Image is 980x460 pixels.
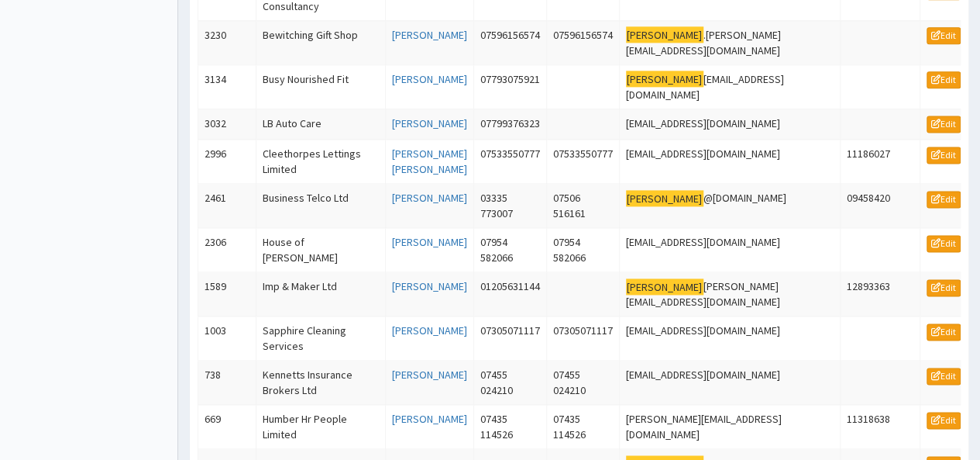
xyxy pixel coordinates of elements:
td: Humber Hr People Limited [256,405,386,449]
td: [EMAIL_ADDRESS][DOMAIN_NAME] [619,109,840,140]
td: 07506 516161 [546,184,619,228]
a: [PERSON_NAME] [392,323,467,337]
a: [PERSON_NAME] [392,28,467,42]
a: [PERSON_NAME] [PERSON_NAME] [392,147,467,176]
a: [PERSON_NAME] [392,368,467,382]
td: 11318638 [840,405,920,449]
a: Edit [927,412,961,429]
a: Edit [927,235,961,252]
td: 07455 024210 [473,361,546,405]
td: 07435 114526 [546,405,619,449]
a: [PERSON_NAME] [392,279,467,293]
a: [PERSON_NAME] [392,235,467,249]
td: 07793075921 [473,64,546,109]
td: 2306 [198,228,256,272]
td: 07435 114526 [473,405,546,449]
a: Edit [927,147,961,164]
td: 07799376323 [473,109,546,140]
td: 11186027 [840,140,920,184]
td: 07305071117 [546,316,619,361]
a: [PERSON_NAME] [392,191,467,205]
a: Edit [927,27,961,44]
td: 1589 [198,272,256,316]
td: 01205631144 [473,272,546,316]
td: Kennetts Insurance Brokers Ltd [256,361,386,405]
td: Sapphire Cleaning Services [256,316,386,361]
mark: [PERSON_NAME] [626,190,703,206]
mark: [PERSON_NAME] [626,71,703,87]
mark: [PERSON_NAME] [626,26,703,43]
td: 3230 [198,20,256,64]
td: 738 [198,361,256,405]
td: LB Auto Care [256,109,386,140]
a: Edit [927,368,961,385]
td: 2461 [198,184,256,228]
td: [EMAIL_ADDRESS][DOMAIN_NAME] [619,316,840,361]
td: [PERSON_NAME][EMAIL_ADDRESS][DOMAIN_NAME] [619,405,840,449]
a: [PERSON_NAME] [392,72,467,86]
a: Edit [927,323,961,341]
td: 07305071117 [473,316,546,361]
td: [EMAIL_ADDRESS][DOMAIN_NAME] [619,361,840,405]
td: .[PERSON_NAME][EMAIL_ADDRESS][DOMAIN_NAME] [619,20,840,64]
a: Edit [927,71,961,88]
td: Bewitching Gift Shop [256,20,386,64]
td: Busy Nourished Fit [256,64,386,109]
td: 669 [198,405,256,449]
td: Cleethorpes Lettings Limited [256,140,386,184]
td: @[DOMAIN_NAME] [619,184,840,228]
td: [EMAIL_ADDRESS][DOMAIN_NAME] [619,64,840,109]
td: 3032 [198,109,256,140]
a: [PERSON_NAME] [392,116,467,130]
td: Business Telco Ltd [256,184,386,228]
td: 03335 773007 [473,184,546,228]
td: [PERSON_NAME][EMAIL_ADDRESS][DOMAIN_NAME] [619,272,840,316]
mark: [PERSON_NAME] [626,278,703,295]
td: 07596156574 [473,20,546,64]
a: Edit [927,191,961,208]
td: [EMAIL_ADDRESS][DOMAIN_NAME] [619,228,840,272]
td: 07954 582066 [473,228,546,272]
a: Edit [927,279,961,296]
td: 3134 [198,64,256,109]
td: 07533550777 [546,140,619,184]
td: 1003 [198,316,256,361]
a: [PERSON_NAME] [392,412,467,426]
a: Edit [927,116,961,133]
td: 07533550777 [473,140,546,184]
td: 07596156574 [546,20,619,64]
td: [EMAIL_ADDRESS][DOMAIN_NAME] [619,140,840,184]
td: 12893363 [840,272,920,316]
td: House of [PERSON_NAME] [256,228,386,272]
td: 07455 024210 [546,361,619,405]
td: Imp & Maker Ltd [256,272,386,316]
td: 07954 582066 [546,228,619,272]
td: 09458420 [840,184,920,228]
td: 2996 [198,140,256,184]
